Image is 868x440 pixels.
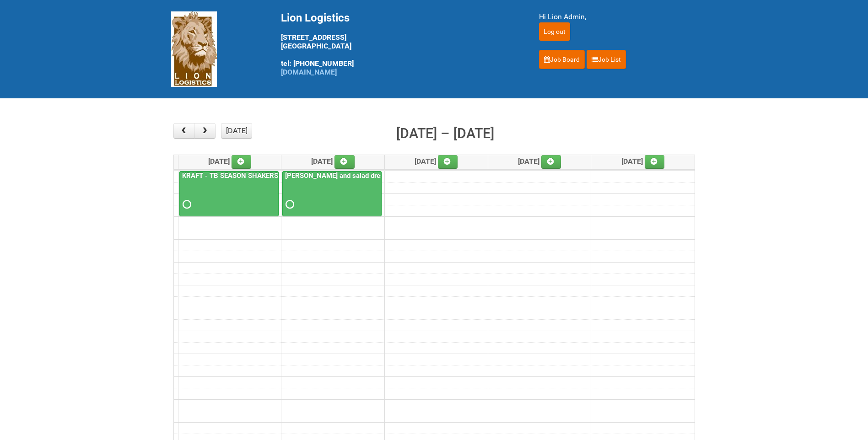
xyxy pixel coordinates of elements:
a: [DOMAIN_NAME] [281,68,337,76]
span: Lion Logistics [281,11,350,24]
a: Add an event [645,155,665,169]
a: Add an event [541,155,561,169]
span: [DATE] [311,157,355,166]
button: [DATE] [221,123,252,139]
span: Requested [183,201,189,208]
span: [DATE] [621,157,665,166]
div: Hi Lion Admin, [539,11,697,22]
a: Job Board [539,50,585,69]
input: Log out [539,22,570,41]
a: Job List [587,50,626,69]
a: Add an event [438,155,458,169]
div: [STREET_ADDRESS] [GEOGRAPHIC_DATA] tel: [PHONE_NUMBER] [281,11,516,76]
a: Lion Logistics [171,44,217,53]
a: [PERSON_NAME] and salad dressing [282,171,382,217]
a: [PERSON_NAME] and salad dressing [283,172,399,180]
a: Add an event [334,155,355,169]
a: Add an event [232,155,252,169]
h2: [DATE] – [DATE] [396,123,494,144]
span: [DATE] [415,157,458,166]
span: [DATE] [518,157,561,166]
span: Requested [286,201,292,208]
a: KRAFT - TB SEASON SHAKERS [179,171,279,217]
a: KRAFT - TB SEASON SHAKERS [180,172,280,180]
span: [DATE] [208,157,252,166]
img: Lion Logistics [171,11,217,87]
